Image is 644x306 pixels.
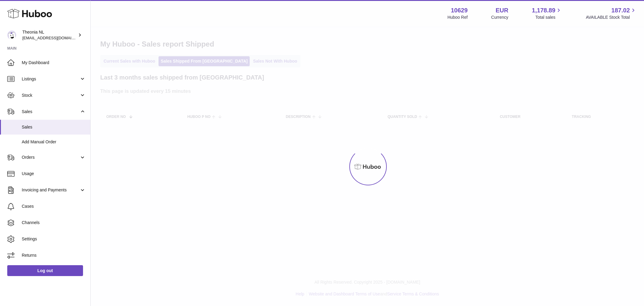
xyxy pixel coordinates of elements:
span: [EMAIL_ADDRESS][DOMAIN_NAME] [22,35,89,40]
span: Cases [22,203,86,209]
span: My Dashboard [22,60,86,66]
span: Add Manual Order [22,139,86,145]
span: Channels [22,220,86,226]
span: Orders [22,155,79,160]
span: 1,178.89 [532,6,556,15]
a: Log out [7,265,83,276]
strong: EUR [495,6,508,15]
strong: 10629 [451,6,468,15]
span: Total sales [535,15,562,20]
div: Theonia NL [22,29,77,41]
span: Returns [22,252,86,258]
span: Settings [22,236,86,242]
div: Currency [491,15,508,20]
span: AVAILABLE Stock Total [586,15,637,20]
div: Huboo Ref [447,15,468,20]
span: Stock [22,93,79,98]
a: 1,178.89 Total sales [532,6,562,20]
span: Invoicing and Payments [22,187,79,193]
span: Usage [22,171,86,177]
span: Sales [22,124,86,130]
span: 187.02 [611,6,630,15]
span: Sales [22,109,79,115]
img: info@wholesomegoods.eu [7,31,16,40]
span: Listings [22,76,79,82]
a: 187.02 AVAILABLE Stock Total [586,6,637,20]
